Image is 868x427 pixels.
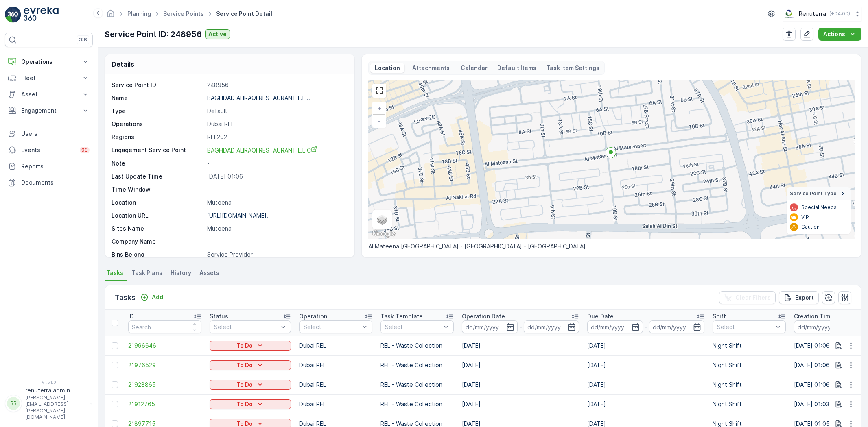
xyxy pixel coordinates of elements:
[299,381,372,389] p: Dubai REL
[801,214,809,220] p: VIP
[112,420,118,427] div: Toggle Row Selected
[207,147,317,154] span: BAGHDAD ALIRAQI RESTAURANT L.L.C
[128,342,201,350] a: 21996646
[128,361,201,369] a: 21976529
[587,312,614,320] p: Due Date
[25,386,86,394] p: renuterra.admin
[207,81,346,89] p: 248956
[112,146,204,155] p: Engagement Service Point
[207,212,270,219] p: [URL][DOMAIN_NAME]..
[214,323,278,331] p: Select
[583,394,708,414] td: [DATE]
[735,294,771,302] p: Clear Filters
[21,162,90,170] p: Reports
[210,312,228,320] p: Status
[210,341,291,351] button: To Do
[128,381,201,389] span: 21928865
[214,10,274,18] span: Service Point Detail
[236,342,253,350] p: To Do
[21,74,77,82] p: Fleet
[112,81,204,89] p: Service Point ID
[5,380,93,385] span: v 1.51.0
[163,10,204,17] a: Service Points
[112,59,134,69] p: Details
[207,133,346,141] p: REL202
[236,400,253,408] p: To Do
[5,126,93,142] a: Users
[783,9,796,18] img: Screenshot_2024-07-26_at_13.33.01.png
[587,320,643,333] input: dd/mm/yyyy
[5,174,93,191] a: Documents
[5,158,93,174] a: Reports
[373,102,385,115] a: Zoom In
[112,401,118,407] div: Toggle Row Selected
[5,7,21,23] img: logo
[829,11,850,17] p: ( +04:00 )
[380,400,454,408] p: REL - Waste Collection
[519,322,522,332] p: -
[112,107,204,115] p: Type
[128,320,201,333] input: Search
[112,185,204,194] p: Time Window
[649,320,705,333] input: dd/mm/yyyy
[112,381,118,388] div: Toggle Row Selected
[299,361,372,369] p: Dubai REL
[207,159,346,168] p: -
[458,336,583,355] td: [DATE]
[106,12,115,19] a: Homepage
[128,312,134,320] p: ID
[81,147,88,153] p: 99
[112,120,204,128] p: Operations
[112,342,118,349] div: Toggle Row Selected
[112,237,204,246] p: Company Name
[112,94,204,102] p: Name
[368,242,855,251] p: Al Mateena [GEOGRAPHIC_DATA] - [GEOGRAPHIC_DATA] - [GEOGRAPHIC_DATA]
[207,94,310,101] p: BAGHDAD ALIRAQI RESTAURANT L.L...
[794,312,834,320] p: Creation Time
[207,185,346,194] p: -
[779,291,819,304] button: Export
[458,355,583,375] td: [DATE]
[112,198,204,207] p: Location
[713,312,726,320] p: Shift
[105,28,202,40] p: Service Point ID: 248956
[461,64,488,72] p: Calendar
[5,386,93,420] button: RRrenuterra.admin[PERSON_NAME][EMAIL_ADDRESS][PERSON_NAME][DOMAIN_NAME]
[131,269,162,277] span: Task Plans
[210,380,291,390] button: To Do
[79,37,87,43] p: ⌘B
[713,400,786,408] p: Night Shift
[385,323,441,331] p: Select
[207,120,346,128] p: Dubai REL
[790,190,837,197] span: Service Point Type
[208,30,227,38] p: Active
[299,342,372,350] p: Dubai REL
[207,237,346,246] p: -
[207,107,346,115] p: Default
[645,322,647,332] p: -
[112,133,204,141] p: Regions
[207,224,346,233] p: Muteena
[128,400,201,408] span: 21912765
[799,10,826,18] p: Renuterra
[171,269,191,277] span: History
[112,172,204,181] p: Last Update Time
[304,323,360,331] p: Select
[380,381,454,389] p: REL - Waste Collection
[5,142,93,158] a: Events99
[583,375,708,394] td: [DATE]
[5,86,93,102] button: Asset
[713,361,786,369] p: Night Shift
[713,342,786,350] p: Night Shift
[795,294,814,302] p: Export
[21,179,90,187] p: Documents
[462,320,518,333] input: dd/mm/yyyy
[719,291,776,304] button: Clear Filters
[783,7,861,21] button: Renuterra(+04:00)
[370,229,397,239] a: Open this area in Google Maps (opens a new window)
[380,361,454,369] p: REL - Waste Collection
[21,58,77,66] p: Operations
[5,102,93,119] button: Engagement
[210,399,291,409] button: To Do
